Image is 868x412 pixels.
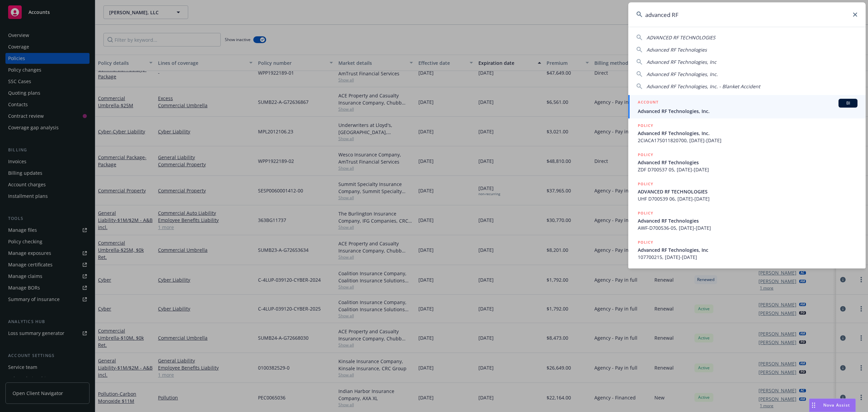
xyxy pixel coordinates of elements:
[841,100,855,106] span: BI
[638,108,857,115] span: Advanced RF Technologies, Inc.
[647,46,707,53] span: Advanced RF Technologies
[628,118,866,148] a: POLICYAdvanced RF Technologies, Inc.2CIACA17S011820700, [DATE]-[DATE]
[638,181,653,187] h5: POLICY
[647,83,760,90] span: Advanced RF Technologies, Inc. - Blanket Accident
[628,95,866,118] a: ACCOUNTBIAdvanced RF Technologies, Inc.
[638,130,857,137] span: Advanced RF Technologies, Inc.
[647,59,716,65] span: Advanced RF Technologies, Inc
[809,399,818,412] div: Drag to move
[628,148,866,177] a: POLICYAdvanced RF TechnologiesZDF D700537 05, [DATE]-[DATE]
[628,2,866,27] input: Search...
[628,206,866,235] a: POLICYAdvanced RF TechnologiesAWF-D700536-05, [DATE]-[DATE]
[638,246,857,254] span: Advanced RF Technologies, Inc
[647,34,715,41] span: ADVANCED RF TECHNOLOGIES
[628,235,866,264] a: POLICYAdvanced RF Technologies, Inc107700215, [DATE]-[DATE]
[638,151,653,158] h5: POLICY
[638,254,857,261] span: 107700215, [DATE]-[DATE]
[638,137,857,144] span: 2CIACA17S011820700, [DATE]-[DATE]
[638,188,857,195] span: ADVANCED RF TECHNOLOGIES
[809,398,856,412] button: Nova Assist
[638,224,857,231] span: AWF-D700536-05, [DATE]-[DATE]
[638,122,653,129] h5: POLICY
[638,99,658,107] h5: ACCOUNT
[638,239,653,246] h5: POLICY
[638,217,857,224] span: Advanced RF Technologies
[647,71,718,77] span: Advanced RF Technologies, Inc.
[638,166,857,173] span: ZDF D700537 05, [DATE]-[DATE]
[823,402,850,408] span: Nova Assist
[638,195,857,202] span: UHF D700539 06, [DATE]-[DATE]
[638,210,653,217] h5: POLICY
[638,159,857,166] span: Advanced RF Technologies
[628,177,866,206] a: POLICYADVANCED RF TECHNOLOGIESUHF D700539 06, [DATE]-[DATE]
